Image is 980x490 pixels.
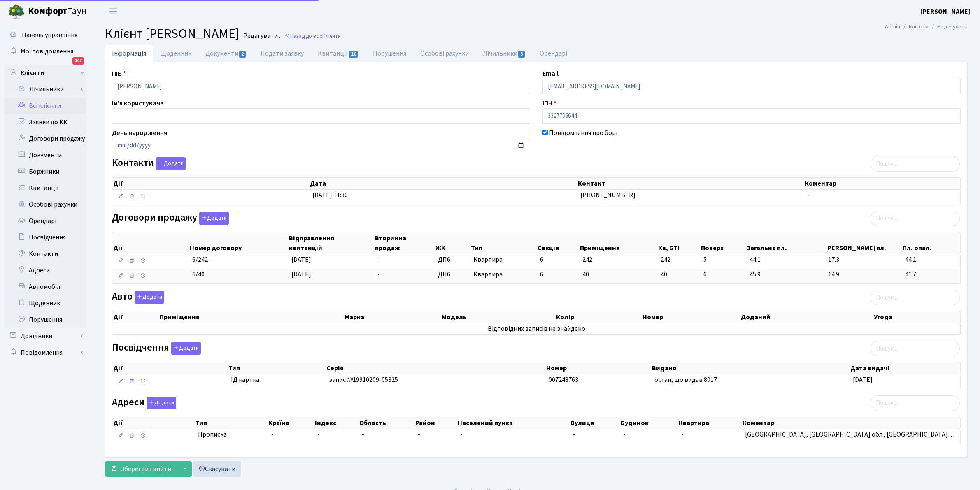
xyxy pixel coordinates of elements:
[533,45,574,62] a: Орендарі
[112,342,201,355] label: Посвідчення
[112,98,164,108] label: Ім'я користувача
[103,5,123,18] button: Переключити навігацію
[804,178,960,189] th: Коментар
[4,114,86,130] a: Заявки до КК
[291,255,311,264] span: [DATE]
[657,232,700,254] th: Кв, БТІ
[929,22,968,31] li: Редагувати
[457,417,570,429] th: Населений пункт
[291,270,311,279] span: [DATE]
[288,232,375,254] th: Відправлення квитанцій
[828,255,899,265] span: 17.3
[871,290,960,305] input: Пошук...
[112,417,195,429] th: Дії
[4,180,86,196] a: Квитанції
[414,417,457,429] th: Район
[112,128,167,138] label: День народження
[871,395,960,411] input: Пошук...
[909,22,929,31] a: Клієнти
[473,255,533,265] span: Квартира
[745,430,954,439] span: [GEOGRAPHIC_DATA], [GEOGRAPHIC_DATA] обл., [GEOGRAPHIC_DATA]…
[317,430,320,439] span: -
[920,7,970,16] b: [PERSON_NAME]
[254,45,311,62] a: Подати заявку
[540,255,543,264] span: 6
[580,190,635,200] span: [PHONE_NUMBER]
[4,147,86,163] a: Документи
[4,98,86,114] a: Всі клієнти
[268,417,314,429] th: Країна
[540,270,543,279] span: 6
[21,47,73,56] span: Мої повідомлення
[871,156,960,172] input: Пошук...
[703,255,743,265] span: 5
[377,270,380,279] span: -
[28,5,68,18] b: Комфорт
[746,232,824,254] th: Загальна пл.
[105,45,153,62] a: Інформація
[112,212,229,225] label: Договори продажу
[473,270,533,279] span: Квартира
[873,311,960,323] th: Угода
[871,211,960,226] input: Пошук...
[920,7,970,16] a: [PERSON_NAME]
[470,232,537,254] th: Тип
[9,81,86,98] a: Лічильники
[824,232,902,254] th: [PERSON_NAME] пл.
[322,32,341,40] span: Клієнти
[366,45,413,62] a: Порушення
[4,344,86,361] a: Повідомлення
[112,178,309,189] th: Дії
[4,246,86,262] a: Контакти
[582,270,589,279] span: 40
[329,375,398,384] span: запис №19910209-05325
[905,255,957,265] span: 44.1
[112,362,228,374] th: Дії
[112,397,176,409] label: Адреси
[112,69,126,79] label: ПІБ
[193,461,241,477] a: Скасувати
[549,128,619,138] label: Повідомлення про борг
[871,341,960,356] input: Пошук...
[4,27,86,43] a: Панель управління
[199,212,229,225] button: Договори продажу
[197,210,229,225] a: Додати
[740,311,873,323] th: Доданий
[312,190,348,200] span: [DATE] 11:30
[807,190,810,200] span: -
[654,375,717,384] span: орган, що видав 8017
[853,375,873,384] span: [DATE]
[228,362,326,374] th: Тип
[570,417,620,429] th: Вулиця
[418,430,420,439] span: -
[374,232,434,254] th: Вторинна продаж
[905,270,957,279] span: 41.7
[661,270,697,279] span: 40
[4,279,86,295] a: Автомобілі
[314,417,358,429] th: Індекс
[518,51,525,58] span: 8
[703,270,743,279] span: 6
[678,417,742,429] th: Квартира
[112,157,186,170] label: Контакти
[873,18,980,35] nav: breadcrumb
[579,232,657,254] th: Приміщення
[22,30,77,39] span: Панель управління
[284,32,341,40] a: Назад до всіхКлієнти
[28,5,86,19] span: Таун
[192,270,205,279] span: 6/40
[4,163,86,180] a: Боржники
[271,430,311,439] span: -
[742,417,960,429] th: Коментар
[112,232,189,254] th: Дії
[231,375,322,385] span: ІД картка
[573,430,575,439] span: -
[413,45,476,62] a: Особові рахунки
[169,341,201,355] a: Додати
[4,295,86,311] a: Щоденник
[642,311,740,323] th: Номер
[362,430,364,439] span: -
[476,45,533,62] a: Лічильники
[582,255,592,264] span: 242
[344,311,441,323] th: Марка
